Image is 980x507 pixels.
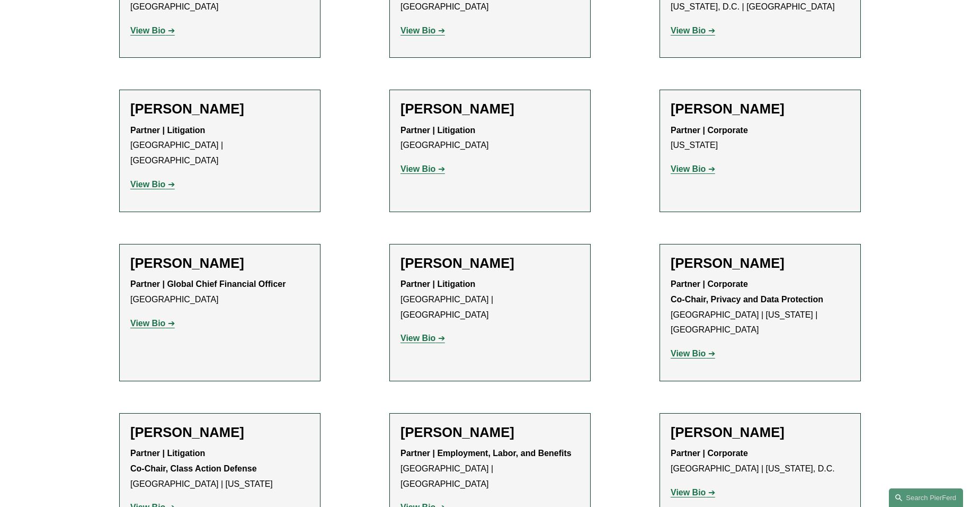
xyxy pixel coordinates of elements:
[130,26,165,35] strong: View Bio
[400,334,445,343] a: View Bio
[400,255,580,272] h2: [PERSON_NAME]
[400,164,435,173] strong: View Bio
[671,488,715,497] a: View Bio
[671,26,706,35] strong: View Bio
[400,449,572,458] strong: Partner | Employment, Labor, and Benefits
[400,126,475,135] strong: Partner | Litigation
[671,255,850,272] h2: [PERSON_NAME]
[671,277,850,338] p: [GEOGRAPHIC_DATA] | [US_STATE] | [GEOGRAPHIC_DATA]
[130,446,309,492] p: [GEOGRAPHIC_DATA] | [US_STATE]
[671,126,748,135] strong: Partner | Corporate
[671,488,706,497] strong: View Bio
[889,488,963,507] a: Search this site
[400,164,445,173] a: View Bio
[671,164,715,173] a: View Bio
[400,277,580,322] p: [GEOGRAPHIC_DATA] | [GEOGRAPHIC_DATA]
[400,279,475,289] strong: Partner | Litigation
[400,26,435,35] strong: View Bio
[400,446,580,492] p: [GEOGRAPHIC_DATA] | [GEOGRAPHIC_DATA]
[400,334,435,343] strong: View Bio
[400,101,580,117] h2: [PERSON_NAME]
[130,180,165,189] strong: View Bio
[671,424,850,441] h2: [PERSON_NAME]
[671,349,706,358] strong: View Bio
[671,26,715,35] a: View Bio
[671,164,706,173] strong: View Bio
[130,319,175,328] a: View Bio
[130,449,257,473] strong: Partner | Litigation Co-Chair, Class Action Defense
[671,446,850,477] p: [GEOGRAPHIC_DATA] | [US_STATE], D.C.
[671,279,823,304] strong: Partner | Corporate Co-Chair, Privacy and Data Protection
[400,424,580,441] h2: [PERSON_NAME]
[130,180,175,189] a: View Bio
[671,101,850,117] h2: [PERSON_NAME]
[130,424,309,441] h2: [PERSON_NAME]
[130,277,309,308] p: [GEOGRAPHIC_DATA]
[671,349,715,358] a: View Bio
[130,319,165,328] strong: View Bio
[130,255,309,272] h2: [PERSON_NAME]
[671,123,850,154] p: [US_STATE]
[130,279,286,289] strong: Partner | Global Chief Financial Officer
[130,126,205,135] strong: Partner | Litigation
[400,26,445,35] a: View Bio
[130,123,309,169] p: [GEOGRAPHIC_DATA] | [GEOGRAPHIC_DATA]
[400,123,580,154] p: [GEOGRAPHIC_DATA]
[130,26,175,35] a: View Bio
[671,449,748,458] strong: Partner | Corporate
[130,101,309,117] h2: [PERSON_NAME]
